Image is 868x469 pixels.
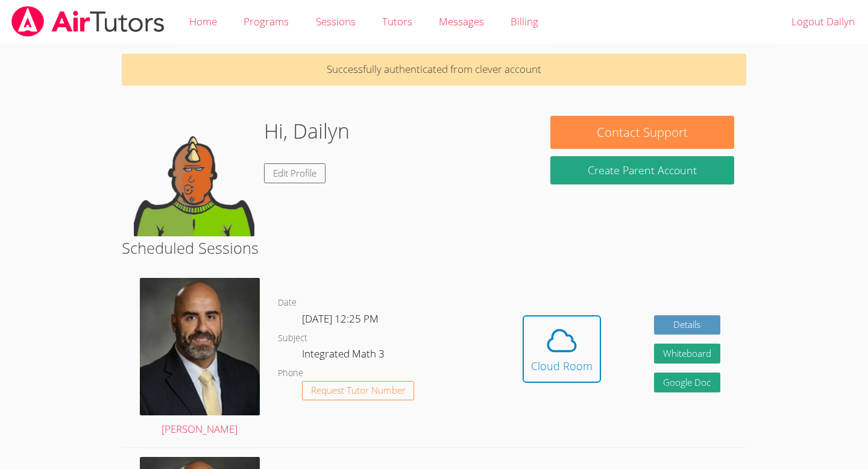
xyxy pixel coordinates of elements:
span: [DATE] 12:25 PM [302,312,379,326]
img: default.png [134,116,254,236]
span: Messages [439,14,484,28]
div: Cloud Room [531,357,593,374]
dd: Integrated Math 3 [302,345,387,366]
button: Contact Support [550,116,734,149]
dt: Date [278,295,297,310]
img: airtutors_banner-c4298cdbf04f3fff15de1276eac7730deb9818008684d7c2e4769d2f7ddbe033.png [10,6,166,37]
dt: Subject [278,331,307,346]
h2: Scheduled Sessions [122,236,747,259]
a: Edit Profile [264,163,325,183]
a: Google Doc [654,373,720,392]
span: Request Tutor Number [311,386,406,395]
a: [PERSON_NAME] [140,278,260,438]
img: avatar.png [140,278,260,415]
a: Details [654,315,720,335]
button: Create Parent Account [550,156,734,184]
h1: Hi, Dailyn [264,116,350,146]
button: Request Tutor Number [302,381,415,401]
dt: Phone [278,366,303,381]
p: Successfully authenticated from clever account [122,54,747,86]
button: Whiteboard [654,344,720,364]
button: Cloud Room [523,315,601,383]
